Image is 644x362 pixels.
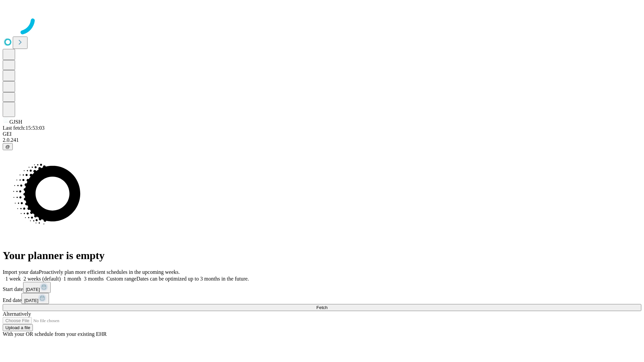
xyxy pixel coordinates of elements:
[5,276,21,282] span: 1 week
[23,276,61,282] span: 2 weeks (default)
[3,304,641,311] button: Fetch
[24,298,38,303] span: [DATE]
[3,125,45,131] span: Last fetch: 15:53:03
[39,269,180,275] span: Proactively plan more efficient schedules in the upcoming weeks.
[106,276,136,282] span: Custom range
[3,143,13,150] button: @
[5,144,10,149] span: @
[84,276,104,282] span: 3 months
[3,331,107,337] span: With your OR schedule from your existing EHR
[3,131,641,137] div: GEI
[3,137,641,143] div: 2.0.241
[3,249,641,262] h1: Your planner is empty
[63,276,81,282] span: 1 month
[3,269,39,275] span: Import your data
[3,282,641,293] div: Start date
[23,282,51,293] button: [DATE]
[3,293,641,304] div: End date
[3,324,33,331] button: Upload a file
[316,305,327,310] span: Fetch
[3,311,31,317] span: Alternatively
[137,276,249,282] span: Dates can be optimized up to 3 months in the future.
[21,293,49,304] button: [DATE]
[9,119,22,125] span: GJSH
[26,287,40,292] span: [DATE]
